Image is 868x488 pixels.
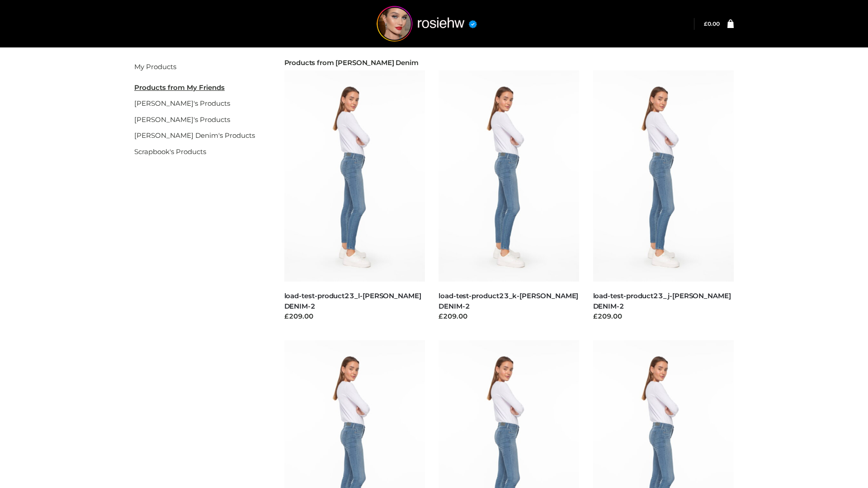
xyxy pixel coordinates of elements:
a: load-test-product23_k-[PERSON_NAME] DENIM-2 [439,291,578,310]
a: Scrapbook's Products [134,147,206,156]
u: Products from My Friends [134,83,225,92]
img: rosiehw [359,6,495,42]
div: £209.00 [439,311,580,322]
h2: Products from [PERSON_NAME] Denim [284,59,734,67]
a: [PERSON_NAME]'s Products [134,99,230,108]
span: £ [704,20,708,27]
a: [PERSON_NAME]'s Products [134,115,230,124]
a: [PERSON_NAME] Denim's Products [134,131,255,140]
a: load-test-product23_l-[PERSON_NAME] DENIM-2 [284,291,421,310]
a: My Products [134,62,176,71]
div: £209.00 [284,311,425,322]
div: £209.00 [593,311,734,322]
a: £0.00 [704,20,720,27]
a: load-test-product23_j-[PERSON_NAME] DENIM-2 [593,291,731,310]
bdi: 0.00 [704,20,720,27]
